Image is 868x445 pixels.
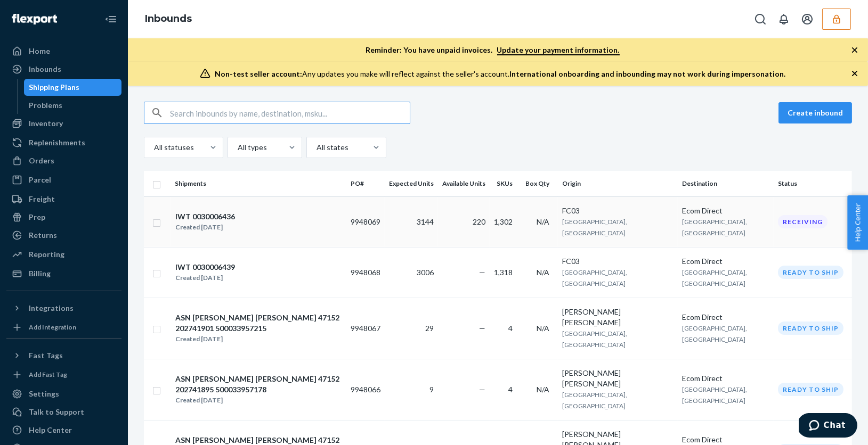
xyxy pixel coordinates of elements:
[562,218,627,237] span: [GEOGRAPHIC_DATA], [GEOGRAPHIC_DATA]
[175,395,342,406] div: Created [DATE]
[773,9,794,30] button: Open notifications
[237,142,238,153] input: All types
[215,69,302,78] span: Non-test seller account:
[346,359,385,420] td: 9948066
[6,422,121,439] a: Help Center
[509,69,785,78] span: International onboarding and inbounding may not work during impersonation.
[29,137,85,148] div: Replenishments
[682,385,747,405] span: [GEOGRAPHIC_DATA], [GEOGRAPHIC_DATA]
[6,152,121,169] a: Orders
[537,385,549,394] span: N/A
[12,14,57,24] img: Flexport logo
[682,256,769,267] div: Ecom Direct
[6,227,121,244] a: Returns
[562,268,627,287] span: [GEOGRAPHIC_DATA], [GEOGRAPHIC_DATA]
[425,324,434,333] span: 29
[29,64,61,75] div: Inbounds
[29,323,76,332] div: Add Integration
[682,312,769,323] div: Ecom Direct
[346,171,385,196] th: PO#
[537,268,549,277] span: N/A
[215,69,785,79] div: Any updates you make will reflect against the seller's account.
[175,222,235,233] div: Created [DATE]
[346,196,385,247] td: 9948069
[6,265,121,282] a: Billing
[847,195,868,250] span: Help Center
[682,218,747,237] span: [GEOGRAPHIC_DATA], [GEOGRAPHIC_DATA]
[774,171,852,196] th: Status
[175,334,342,344] div: Created [DATE]
[6,209,121,226] a: Prep
[6,321,121,334] a: Add Integration
[29,100,63,111] div: Problems
[6,347,121,364] button: Fast Tags
[6,300,121,317] button: Integrations
[562,391,627,410] span: [GEOGRAPHIC_DATA], [GEOGRAPHIC_DATA]
[6,61,121,78] a: Inbounds
[417,268,434,277] span: 3006
[29,212,45,222] div: Prep
[799,413,857,440] iframe: Opens a widget where you can chat to one of our agents
[29,230,57,241] div: Returns
[6,43,121,60] a: Home
[521,171,558,196] th: Box Qty
[315,142,317,153] input: All states
[346,298,385,359] td: 9948067
[6,134,121,151] a: Replenishments
[562,368,674,389] div: [PERSON_NAME] [PERSON_NAME]
[29,370,67,379] div: Add Fast Tag
[29,155,54,166] div: Orders
[494,217,513,226] span: 1,302
[346,247,385,298] td: 9948068
[171,171,346,196] th: Shipments
[366,45,620,55] p: Reminder: You have unpaid invoices.
[537,324,549,333] span: N/A
[175,211,235,222] div: IWT 0030006436
[508,385,513,394] span: 4
[6,403,121,421] button: Talk to Support
[797,9,818,30] button: Open account menu
[750,9,771,30] button: Open Search Box
[778,215,828,228] div: Receiving
[494,268,513,277] span: 1,318
[562,256,674,267] div: FC03
[175,273,235,283] div: Created [DATE]
[6,191,121,208] a: Freight
[417,217,434,226] span: 3144
[6,171,121,188] a: Parcel
[153,142,154,153] input: All statuses
[479,268,485,277] span: —
[497,45,620,55] a: Update your payment information.
[29,82,80,93] div: Shipping Plans
[145,13,192,24] a: Inbounds
[29,268,51,279] div: Billing
[29,175,51,185] div: Parcel
[6,115,121,132] a: Inventory
[29,46,50,56] div: Home
[29,350,63,361] div: Fast Tags
[682,373,769,384] div: Ecom Direct
[6,385,121,402] a: Settings
[429,385,434,394] span: 9
[29,194,55,204] div: Freight
[24,79,122,96] a: Shipping Plans
[6,368,121,381] a: Add Fast Tag
[562,307,674,328] div: [PERSON_NAME] [PERSON_NAME]
[175,312,342,334] div: ASN [PERSON_NAME] [PERSON_NAME] 47152202741901 500033957215
[438,171,490,196] th: Available Units
[29,407,84,417] div: Talk to Support
[558,171,678,196] th: Origin
[682,434,769,445] div: Ecom Direct
[682,268,747,287] span: [GEOGRAPHIC_DATA], [GEOGRAPHIC_DATA]
[778,102,852,123] button: Create inbound
[385,171,438,196] th: Expected Units
[778,322,843,335] div: Ready to ship
[682,324,747,343] span: [GEOGRAPHIC_DATA], [GEOGRAPHIC_DATA]
[170,102,410,123] input: Search inbounds by name, destination, msku...
[175,374,342,395] div: ASN [PERSON_NAME] [PERSON_NAME] 47152202741895 500033957178
[136,4,200,35] ol: breadcrumbs
[778,266,843,279] div: Ready to ship
[537,217,549,226] span: N/A
[29,303,74,314] div: Integrations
